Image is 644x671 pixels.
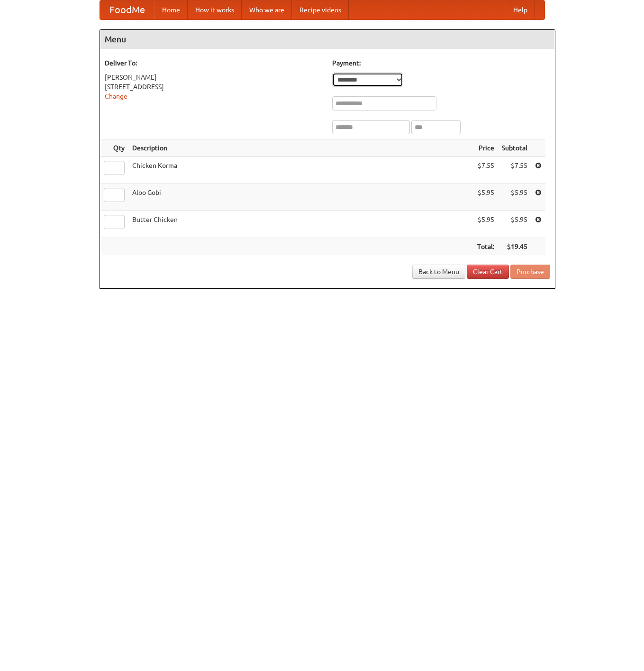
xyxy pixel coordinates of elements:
th: $19.45 [498,238,531,256]
td: $5.95 [473,211,498,238]
td: $7.55 [473,157,498,184]
a: Change [105,92,127,100]
th: Subtotal [498,139,531,157]
td: $7.55 [498,157,531,184]
a: Who we are [242,0,292,19]
div: [STREET_ADDRESS] [105,82,323,92]
div: [PERSON_NAME] [105,73,323,82]
td: Butter Chicken [128,211,473,238]
button: Purchase [510,265,550,279]
td: Aloo Gobi [128,184,473,211]
th: Price [473,139,498,157]
a: Back to Menu [412,265,465,279]
a: Recipe videos [292,0,349,19]
td: $5.95 [473,184,498,211]
td: $5.95 [498,211,531,238]
a: Clear Cart [467,265,509,279]
h4: Menu [100,30,555,49]
a: Help [506,0,535,19]
a: FoodMe [100,0,154,19]
th: Qty [100,139,128,157]
h5: Deliver To: [105,58,323,68]
td: Chicken Korma [128,157,473,184]
a: How it works [188,0,242,19]
th: Description [128,139,473,157]
th: Total: [473,238,498,256]
a: Home [154,0,188,19]
h5: Payment: [332,58,550,68]
td: $5.95 [498,184,531,211]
